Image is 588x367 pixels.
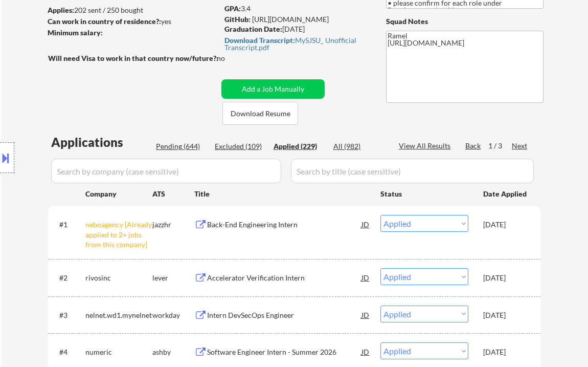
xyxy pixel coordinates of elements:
[48,16,215,27] div: yes
[152,310,194,320] div: workday
[399,141,454,151] div: View All Results
[194,189,371,199] div: Title
[217,53,246,63] div: no
[59,273,77,283] div: #2
[222,102,298,125] button: Download Resume
[207,273,361,283] div: Accelerator Verification Intern
[488,141,512,151] div: 1 / 3
[483,189,528,199] div: Date Applied
[291,159,534,183] input: Search by title (case sensitive)
[360,215,371,233] div: JD
[224,15,251,24] strong: GitHub:
[85,273,152,283] div: rivosinc
[483,310,528,320] div: [DATE]
[386,16,544,27] div: Squad Notes
[483,273,528,283] div: [DATE]
[152,347,194,357] div: ashby
[48,28,103,37] strong: Minimum salary:
[59,347,77,357] div: #4
[224,36,367,51] a: Download Transcript:MySJSU_ Unofficial Transcript.pdf
[252,15,329,24] a: [URL][DOMAIN_NAME]
[360,342,371,361] div: JD
[152,273,194,283] div: lever
[207,220,361,230] div: Back-End Engineering Intern
[224,24,369,34] div: [DATE]
[48,5,218,15] div: 202 sent / 250 bought
[483,220,528,230] div: [DATE]
[85,310,152,320] div: nelnet.wd1.mynelnet
[48,54,218,62] strong: Will need Visa to work in that country now/future?:
[215,141,266,152] div: Excluded (109)
[207,310,361,320] div: Intern DevSecOps Engineer
[360,268,371,287] div: JD
[274,141,325,152] div: Applied (229)
[483,347,528,357] div: [DATE]
[224,37,367,51] div: MySJSU_ Unofficial Transcript.pdf
[48,17,161,26] strong: Can work in country of residence?:
[207,347,361,357] div: Software Engineer Intern - Summer 2026
[224,4,241,13] strong: GPA:
[85,347,152,357] div: numeric
[380,184,468,203] div: Status
[224,36,295,45] strong: Download Transcript:
[224,4,371,14] div: 3.4
[465,141,482,151] div: Back
[360,306,371,324] div: JD
[59,310,77,320] div: #3
[48,6,74,14] strong: Applies:
[224,25,282,33] strong: Graduation Date:
[221,79,325,99] button: Add a Job Manually
[333,141,385,152] div: All (982)
[512,141,528,151] div: Next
